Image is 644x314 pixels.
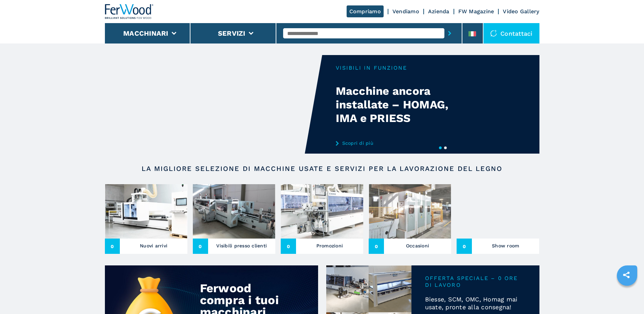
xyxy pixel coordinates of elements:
iframe: Chat [615,283,639,309]
span: 0 [281,239,296,254]
img: Visibili presso clienti [193,184,275,239]
a: Occasioni0Occasioni [369,184,451,254]
h3: Nuovi arrivi [140,241,167,250]
span: 0 [193,239,208,254]
div: Contattaci [483,23,539,43]
button: Servizi [218,29,245,37]
img: Promozioni [281,184,363,239]
a: sharethis [618,266,635,283]
span: 0 [105,239,120,254]
a: Scopri di più [336,140,469,146]
button: submit-button [444,25,455,41]
h3: Visibili presso clienti [216,241,267,250]
a: Show room0Show room [457,184,539,254]
h3: Promozioni [316,241,343,250]
a: Promozioni0Promozioni [281,184,363,254]
button: Macchinari [123,29,168,37]
a: Vendiamo [392,8,419,15]
span: 0 [457,239,472,254]
a: FW Magazine [458,8,494,15]
a: Nuovi arrivi0Nuovi arrivi [105,184,187,254]
a: Video Gallery [503,8,539,15]
a: Visibili presso clienti0Visibili presso clienti [193,184,275,254]
h3: Show room [492,241,519,250]
video: Your browser does not support the video tag. [105,55,322,154]
span: 0 [369,239,384,254]
a: Compriamo [347,5,384,17]
img: Contattaci [490,30,497,37]
h2: LA MIGLIORE SELEZIONE DI MACCHINE USATE E SERVIZI PER LA LAVORAZIONE DEL LEGNO [127,164,518,173]
h3: Occasioni [406,241,429,250]
img: Nuovi arrivi [105,184,187,239]
img: Ferwood [105,4,154,19]
button: 1 [439,146,442,149]
a: Azienda [428,8,449,15]
img: Occasioni [369,184,451,239]
button: 2 [444,146,447,149]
